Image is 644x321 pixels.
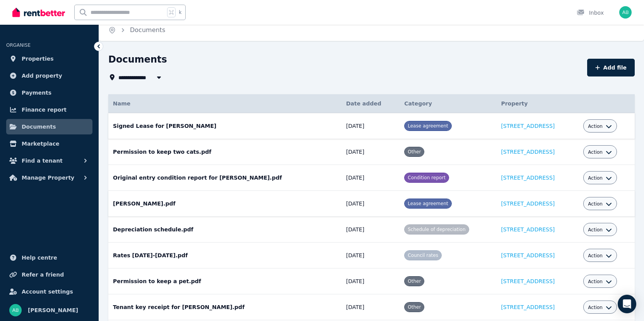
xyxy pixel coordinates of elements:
button: Action [588,253,612,259]
button: Action [588,123,612,129]
span: Payments [22,88,51,97]
button: Find a tenant [6,153,92,168]
th: Date added [342,94,400,113]
span: Council rates [408,253,438,258]
a: [STREET_ADDRESS] [501,304,555,310]
span: Finance report [22,105,67,114]
a: Refer a friend [6,267,92,282]
a: Finance report [6,102,92,117]
button: Action [588,304,612,311]
span: Find a tenant [22,156,63,165]
span: Action [588,304,603,311]
h1: Documents [108,53,167,66]
span: Account settings [22,287,73,296]
td: [PERSON_NAME].pdf [108,191,342,217]
span: k [179,9,181,15]
td: Tenant key receipt for [PERSON_NAME].pdf [108,294,342,320]
span: Action [588,175,603,181]
span: Action [588,149,603,155]
a: Marketplace [6,136,92,151]
span: Action [588,201,603,207]
a: Add property [6,68,92,83]
span: Manage Property [22,173,74,182]
img: Andrew Byrne [619,6,632,19]
span: Other [408,149,421,155]
a: Payments [6,85,92,100]
td: [DATE] [342,165,400,191]
td: [DATE] [342,191,400,217]
td: [DATE] [342,113,400,139]
button: Action [588,227,612,233]
div: Inbox [577,9,604,17]
a: Documents [130,26,165,34]
td: Permission to keep a pet.pdf [108,268,342,294]
img: Andrew Byrne [9,304,22,316]
img: RentBetter [12,7,65,18]
nav: Breadcrumb [99,19,174,41]
a: [STREET_ADDRESS] [501,149,555,155]
td: [DATE] [342,294,400,320]
a: [STREET_ADDRESS] [501,252,555,258]
button: Action [588,149,612,155]
span: Action [588,227,603,233]
span: [PERSON_NAME] [28,306,78,315]
span: Lease agreement [408,201,448,206]
span: Marketplace [22,139,59,148]
td: [DATE] [342,139,400,165]
button: Action [588,175,612,181]
td: [DATE] [342,268,400,294]
a: [STREET_ADDRESS] [501,175,555,181]
button: Action [588,201,612,207]
td: Original entry condition report for [PERSON_NAME].pdf [108,165,342,191]
button: Add file [587,59,635,76]
a: [STREET_ADDRESS] [501,278,555,284]
button: Action [588,279,612,285]
span: Properties [22,54,54,63]
span: Refer a friend [22,270,64,279]
a: Help centre [6,250,92,265]
button: Manage Property [6,170,92,185]
a: [STREET_ADDRESS] [501,123,555,129]
td: Signed Lease for [PERSON_NAME] [108,113,342,139]
span: ORGANISE [6,42,31,48]
a: [STREET_ADDRESS] [501,200,555,207]
th: Category [400,94,496,113]
td: Permission to keep two cats.pdf [108,139,342,165]
td: Rates [DATE]-[DATE].pdf [108,243,342,268]
span: Condition report [408,175,446,180]
span: Other [408,279,421,284]
span: Action [588,279,603,285]
span: Documents [22,122,56,131]
span: Help centre [22,253,57,262]
td: Depreciation schedule.pdf [108,217,342,243]
span: Lease agreement [408,123,448,129]
div: Open Intercom Messenger [618,295,636,313]
span: Action [588,123,603,129]
span: Add property [22,71,62,80]
span: Other [408,304,421,310]
a: Properties [6,51,92,66]
a: Account settings [6,284,92,299]
span: Name [113,100,130,107]
span: Action [588,253,603,259]
a: Documents [6,119,92,134]
span: Schedule of depreciation [408,227,465,232]
td: [DATE] [342,243,400,268]
a: [STREET_ADDRESS] [501,226,555,233]
th: Property [496,94,579,113]
td: [DATE] [342,217,400,243]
